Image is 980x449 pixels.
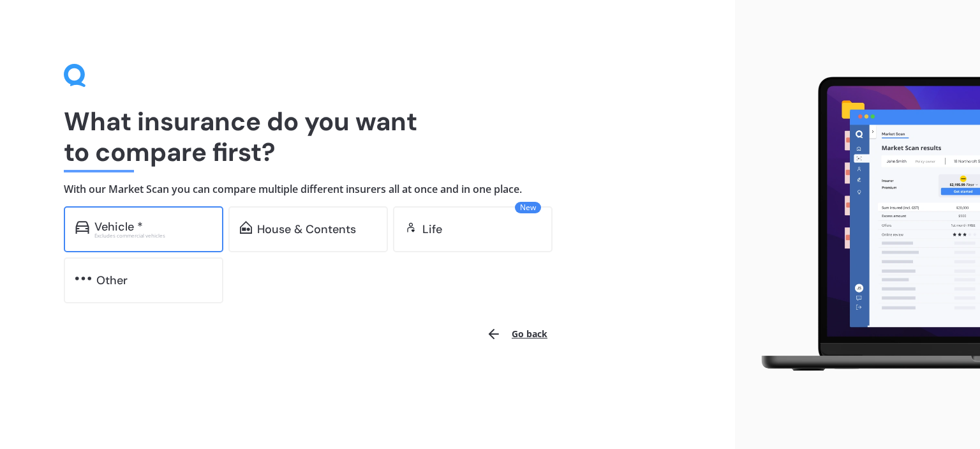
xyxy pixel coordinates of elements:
img: car.f15378c7a67c060ca3f3.svg [75,221,89,234]
img: other.81dba5aafe580aa69f38.svg [75,272,91,285]
h4: With our Market Scan you can compare multiple different insurers all at once and in one place. [64,183,671,196]
img: home-and-contents.b802091223b8502ef2dd.svg [240,221,252,234]
img: laptop.webp [745,70,980,379]
div: Vehicle * [94,220,143,233]
div: Excludes commercial vehicles [94,233,212,238]
div: House & Contents [257,223,356,236]
button: Go back [479,319,555,349]
h1: What insurance do you want to compare first? [64,106,671,167]
span: New [515,202,541,213]
div: Other [96,274,128,287]
img: life.f720d6a2d7cdcd3ad642.svg [405,221,417,234]
div: Life [422,223,442,236]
